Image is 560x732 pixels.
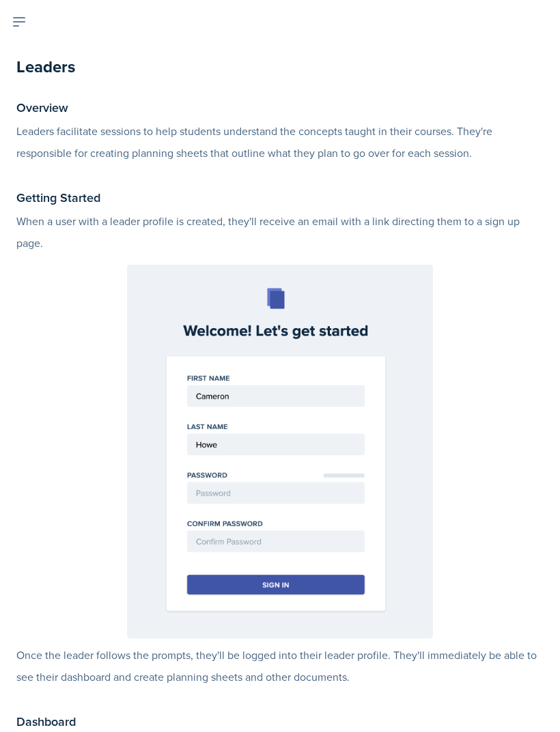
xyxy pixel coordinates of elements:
[16,120,544,164] p: Leaders facilitate sessions to help students understand the concepts taught in their courses. The...
[16,96,544,120] h2: Overview
[16,55,544,79] h2: Leaders
[127,265,433,639] img: leader-get-started.png
[16,644,544,688] p: Once the leader follows the prompts, they'll be logged into their leader profile. They'll immedia...
[16,210,544,254] p: When a user with a leader profile is created, they'll receive an email with a link directing them...
[16,186,544,210] h2: Getting Started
